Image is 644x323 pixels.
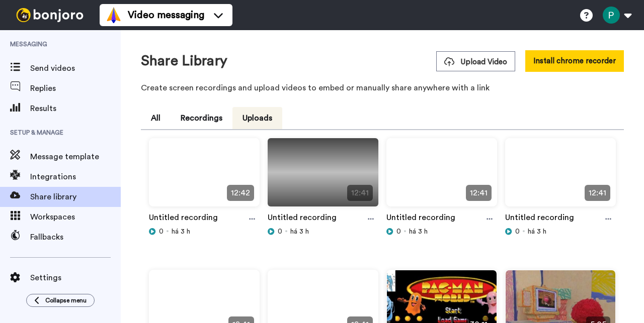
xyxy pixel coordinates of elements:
span: 12:41 [466,185,492,201]
span: Integrations [30,171,121,183]
span: 0 [278,227,282,237]
a: Untitled recording [268,211,337,227]
span: Share library [30,191,121,203]
span: 0 [159,227,164,237]
img: a3c1d741-809e-415f-b1bd-095f454f810f_thumbnail_source_1760309010.jpg [149,139,259,214]
p: Create screen recordings and upload videos to embed or manually share anywhere with a link [141,82,624,94]
span: Video messaging [128,8,204,22]
span: Send videos [30,62,121,74]
span: Upload Video [444,57,507,67]
span: Collapse menu [45,296,87,304]
h1: Share Library [141,53,227,69]
span: 0 [396,227,401,237]
span: 12:42 [227,185,254,201]
span: Workspaces [30,211,121,223]
span: 12:41 [585,185,610,201]
span: 0 [515,227,520,237]
div: há 3 h [149,227,260,237]
span: Replies [30,82,121,94]
img: fc172854-85c2-4daf-9b5f-fae111a55d93_thumbnail_source_1760309009.jpg [268,139,378,214]
img: vm-color.svg [106,7,122,23]
span: 12:41 [347,185,373,201]
button: All [141,107,171,129]
img: ba27cf5d-53a4-4789-bede-2edfdda8d2eb_thumbnail_source_1760309027.jpg [506,139,615,214]
img: bj-logo-header-white.svg [12,8,88,22]
button: Uploads [232,107,282,129]
button: Upload Video [436,51,515,71]
span: Settings [30,272,121,284]
span: Message template [30,151,121,163]
a: Untitled recording [149,211,218,227]
img: 62cd7456-1f93-4a09-a7c1-2fdeee003a6d_thumbnail_source_1760309009.jpg [387,139,497,214]
button: Install chrome recorder [525,50,624,72]
div: há 3 h [386,227,497,237]
div: há 3 h [268,227,378,237]
button: Recordings [171,107,232,129]
a: Untitled recording [505,211,574,227]
span: Results [30,102,121,115]
button: Collapse menu [26,294,95,307]
a: Untitled recording [386,211,455,227]
div: há 3 h [505,227,616,237]
span: Fallbacks [30,231,121,243]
